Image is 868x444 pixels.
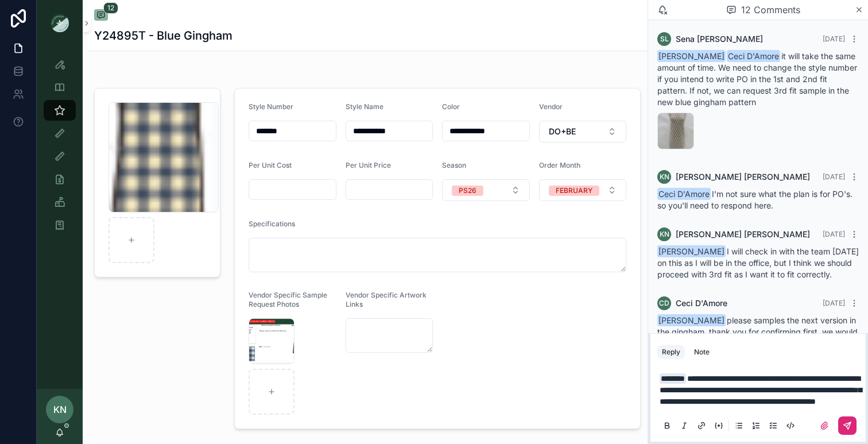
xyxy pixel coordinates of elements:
[657,188,711,200] span: Ceci D'Amore
[539,121,627,142] button: Select Button
[689,345,714,359] button: Note
[459,186,476,196] div: PS26
[823,299,845,307] span: [DATE]
[660,172,669,182] span: KN
[539,179,627,201] button: Select Button
[676,298,727,309] span: Ceci D'Amore
[37,46,83,250] div: scrollable content
[657,246,859,279] span: I will check in with the team [DATE] on this as I will be in the office, but I think we should pr...
[249,102,293,111] span: Style Number
[346,161,391,169] span: Per Unit Price
[660,230,669,239] span: KN
[823,172,845,181] span: [DATE]
[346,102,383,111] span: Style Name
[539,102,563,111] span: Vendor
[659,299,669,308] span: CD
[657,345,685,359] button: Reply
[249,291,327,308] span: Vendor Specific Sample Request Photos
[694,348,710,357] div: Note
[657,50,726,62] span: [PERSON_NAME]
[539,161,580,169] span: Order Month
[741,3,800,17] span: 12 Comments
[660,34,669,44] span: SL
[657,245,726,257] span: [PERSON_NAME]
[676,171,810,183] span: [PERSON_NAME] [PERSON_NAME]
[676,229,810,240] span: [PERSON_NAME] [PERSON_NAME]
[657,189,852,210] span: I'm not sure what the plan is for PO's. so you'll need to respond here.
[94,9,108,23] button: 12
[657,51,857,107] span: it will take the same amount of time. We need to change the style number if you intend to write P...
[249,161,292,169] span: Per Unit Cost
[51,14,69,32] img: App logo
[823,34,845,43] span: [DATE]
[556,186,592,196] div: FEBRUARY
[94,28,232,44] h1: Y24895T - Blue Gingham
[103,2,118,14] span: 12
[727,50,780,62] span: Ceci D'Amore
[346,291,427,308] span: Vendor Specific Artwork Links
[249,219,295,228] span: Specifications
[676,33,763,45] span: Sena [PERSON_NAME]
[442,102,460,111] span: Color
[442,161,466,169] span: Season
[442,179,530,201] button: Select Button
[549,126,576,137] span: DO+BE
[657,315,858,348] span: please samples the next version in the gingham. thank you for confirming first. we would like thi...
[53,403,67,416] span: KN
[823,230,845,238] span: [DATE]
[657,314,726,326] span: [PERSON_NAME]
